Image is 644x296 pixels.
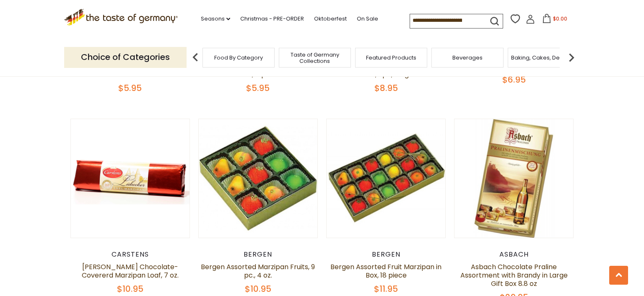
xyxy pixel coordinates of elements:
[246,82,270,94] span: $5.95
[327,119,445,238] img: Bergen Assorted Fruit Marzipan in Box, 18 piece
[240,14,304,23] a: Christmas - PRE-ORDER
[281,52,348,64] a: Taste of Germany Collections
[214,55,263,61] a: Food By Category
[454,119,573,238] img: Asbach Chocolate Praline Assortment with Brandy in Large Gift Box 8.8 oz
[187,49,204,66] img: previous arrow
[553,15,567,22] span: $0.00
[374,82,398,94] span: $8.95
[330,262,441,280] a: Bergen Assorted Fruit Marzipan in Box, 18 piece
[71,119,190,238] img: Carstens Luebeck Chocolate-Covererd Marzipan Loaf, 7 oz.
[82,262,179,280] a: [PERSON_NAME] Chocolate-Covererd Marzipan Loaf, 7 oz.
[245,283,271,295] span: $10.95
[460,262,568,288] a: Asbach Chocolate Praline Assortment with Brandy in Large Gift Box 8.8 oz
[70,250,190,259] div: Carstens
[64,47,187,68] p: Choice of Categories
[117,283,143,295] span: $10.95
[198,250,318,259] div: Bergen
[366,55,416,61] a: Featured Products
[452,55,483,61] a: Beverages
[454,250,574,259] div: Asbach
[374,283,398,295] span: $11.95
[118,82,142,94] span: $5.95
[357,14,378,23] a: On Sale
[537,14,572,26] button: $0.00
[199,119,317,238] img: Bergen Assorted Marzipan Fruits, 9 pc., 4 oz.
[201,262,315,280] a: Bergen Assorted Marzipan Fruits, 9 pc., 4 oz.
[511,55,576,61] a: Baking, Cakes, Desserts
[502,74,526,86] span: $6.95
[563,49,580,66] img: next arrow
[326,250,446,259] div: Bergen
[314,14,347,23] a: Oktoberfest
[201,14,230,23] a: Seasons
